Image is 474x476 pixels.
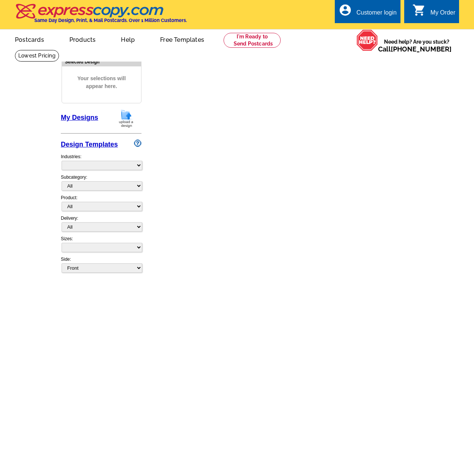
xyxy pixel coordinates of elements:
div: Product: [61,194,141,215]
a: Same Day Design, Print, & Mail Postcards. Over 1 Million Customers. [15,9,187,23]
div: Subcategory: [61,174,141,194]
div: Selected Design [62,58,141,65]
a: My Designs [61,114,98,121]
a: shopping_cart My Order [412,8,455,18]
div: Industries: [61,150,141,174]
span: Your selections will appear here. [68,67,135,98]
img: help [356,29,378,51]
a: account_circle Customer login [339,8,397,18]
div: Side: [61,256,141,273]
a: Help [109,30,147,48]
div: Delivery: [61,215,141,235]
a: Products [57,30,108,48]
div: Customer login [356,9,397,20]
i: account_circle [339,3,352,17]
a: Postcards [3,30,56,48]
span: Need help? Are you stuck? [378,38,455,53]
a: Design Templates [61,141,118,148]
div: Sizes: [61,235,141,256]
div: My Order [430,9,455,20]
img: design-wizard-help-icon.png [134,140,141,147]
a: Free Templates [148,30,216,48]
i: shopping_cart [412,3,426,17]
img: upload-design [116,109,136,128]
span: Call [378,45,452,53]
a: [PHONE_NUMBER] [391,45,452,53]
h4: Same Day Design, Print, & Mail Postcards. Over 1 Million Customers. [34,18,187,23]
